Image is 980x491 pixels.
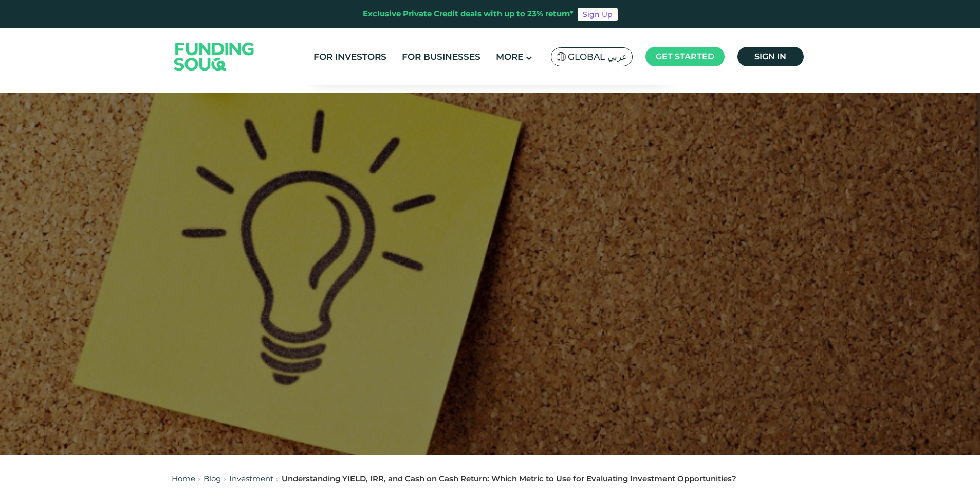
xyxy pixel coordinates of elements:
[311,48,389,65] a: For Investors
[363,8,574,20] div: Exclusive Private Credit deals with up to 23% return*
[282,473,736,485] div: Understanding YIELD, IRR, and Cash on Cash Return: Which Metric to Use for Evaluating Investment ...
[204,474,221,483] a: Blog
[496,51,523,62] span: More
[578,8,618,21] a: Sign Up
[164,30,265,82] img: Logo
[656,51,714,61] span: Get started
[737,47,804,66] a: Sign in
[568,51,627,63] span: Global عربي
[229,474,273,483] a: Investment
[172,474,195,483] a: Home
[754,51,786,61] span: Sign in
[399,48,483,65] a: For Businesses
[557,52,566,61] img: SA Flag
